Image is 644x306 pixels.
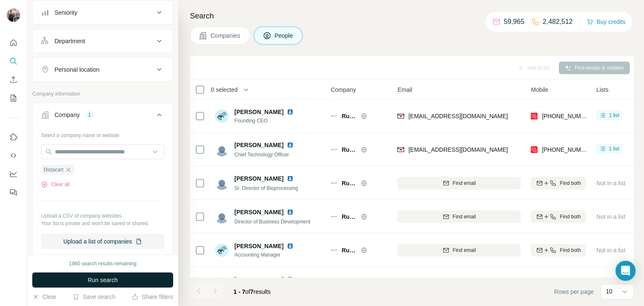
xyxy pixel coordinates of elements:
span: Companies [210,31,241,40]
p: 59,965 [504,17,525,27]
button: Dashboard [7,166,20,182]
img: Logo of Ruby Bio [331,213,338,220]
span: Find email [453,179,476,187]
div: Company [55,111,80,119]
div: Select a company name or website [41,128,164,139]
img: Avatar [7,8,20,22]
img: provider findymail logo [397,145,404,154]
span: Find both [560,179,581,187]
span: Company [331,86,356,94]
img: LinkedIn logo [287,209,293,215]
p: Your list is private and won't be saved or shared. [41,220,164,227]
span: 1 - 7 [234,288,245,295]
div: Personal location [55,65,99,74]
button: Feedback [7,185,20,200]
div: Seniority [55,8,77,17]
button: Find both [531,244,586,257]
img: Avatar [215,176,229,190]
span: [PERSON_NAME] [234,275,283,284]
span: Ruby Bio [342,246,356,254]
img: Avatar [215,244,229,257]
button: Search [7,54,20,69]
span: Director of Business Development [234,219,310,225]
span: Ruby Bio [342,179,356,187]
img: LinkedIn logo [287,243,293,249]
h4: Search [190,10,634,22]
span: of [245,288,250,295]
span: [PERSON_NAME] [234,108,283,116]
button: Find email [397,244,521,257]
button: Find email [397,177,521,189]
span: Lists [596,86,608,94]
button: Upload a list of companies [41,234,164,249]
img: provider prospeo logo [531,112,538,120]
div: Open Intercom Messenger [615,261,636,281]
span: Ruby Bio [342,145,356,154]
span: Not in a list [596,213,625,220]
span: [EMAIL_ADDRESS][DOMAIN_NAME] [408,146,508,153]
img: Avatar [215,277,229,290]
span: Find both [560,246,581,254]
span: Find both [560,213,581,220]
span: [PERSON_NAME] [234,141,283,149]
img: Logo of Ruby Bio [331,113,338,119]
span: [PERSON_NAME] [234,242,283,250]
img: Avatar [215,210,229,223]
span: Ruby Bio [342,213,356,221]
button: Share filters [132,293,173,301]
button: Find email [397,277,521,290]
img: provider prospeo logo [531,145,538,154]
button: Company1 [33,105,173,128]
span: Ruby Bio [342,112,356,120]
button: My lists [7,91,20,106]
img: LinkedIn logo [287,142,293,148]
img: Logo of Ruby Bio [331,180,338,187]
img: LinkedIn logo [287,276,293,283]
button: Seniority [33,3,173,23]
span: results [234,288,271,295]
button: Use Surfe API [7,148,20,163]
p: 10 [606,287,613,296]
button: Personal location [33,60,173,80]
span: 0 selected [211,86,238,94]
button: Department [33,31,173,51]
p: Company information [32,90,173,98]
img: provider findymail logo [397,112,404,120]
span: Not in a list [596,180,625,187]
div: Department [55,37,85,45]
span: [EMAIL_ADDRESS][DOMAIN_NAME] [408,113,508,119]
span: Email [397,86,412,94]
span: Founding CEO [234,117,304,124]
span: Distacart [44,166,63,174]
button: Quick start [7,35,20,50]
span: Sr. Director of Bioprocessing [234,185,298,191]
p: 2,482,512 [543,17,573,27]
span: Find email [453,246,476,254]
div: 1 [85,111,94,119]
span: [PHONE_NUMBER] [542,146,595,153]
span: [PERSON_NAME] [234,174,283,183]
p: Upload a CSV of company websites. [41,212,164,220]
button: Find both [531,210,586,223]
img: LinkedIn logo [287,109,293,115]
img: Avatar [215,143,229,156]
span: Find email [453,213,476,220]
span: Rows per page [554,288,594,296]
span: 7 [250,288,254,295]
img: Avatar [215,109,229,123]
button: Enrich CSV [7,72,20,87]
span: Mobile [531,86,548,94]
button: Find email [397,210,521,223]
button: Buy credits [587,16,626,28]
span: [PERSON_NAME] [234,208,283,216]
button: Use Surfe on LinkedIn [7,130,20,145]
button: Find both [531,177,586,189]
span: Chief Technology Officer [234,152,289,158]
div: 1960 search results remaining [69,260,137,267]
img: LinkedIn logo [287,175,293,182]
span: Accounting Manager [234,251,304,259]
button: Clear [32,293,56,301]
span: 1 list [609,112,619,119]
span: [PHONE_NUMBER] [542,113,595,119]
span: People [275,31,294,40]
